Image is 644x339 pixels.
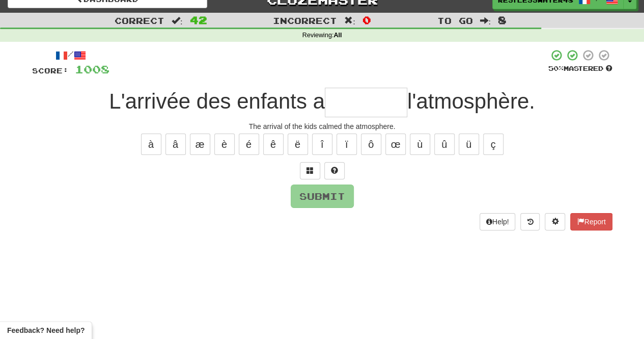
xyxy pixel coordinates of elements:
[434,134,455,155] button: û
[109,89,325,113] span: L'arrivée des enfants a
[480,16,491,25] span: :
[480,213,516,230] button: Help!
[32,66,69,75] span: Score:
[548,64,612,73] div: Mastered
[32,49,109,62] div: /
[361,134,381,155] button: ô
[410,134,430,155] button: ù
[288,134,308,155] button: ë
[324,162,345,179] button: Single letter hint - you only get 1 per sentence and score half the points! alt+h
[75,63,109,75] span: 1008
[300,162,320,179] button: Switch sentence to multiple choice alt+p
[273,15,337,25] span: Incorrect
[115,15,164,25] span: Correct
[362,14,371,26] span: 0
[520,213,540,230] button: Round history (alt+y)
[483,134,503,155] button: ç
[337,134,357,155] button: ï
[32,121,612,132] div: The arrival of the kids calmed the atmosphere.
[459,134,479,155] button: ü
[263,134,284,155] button: ê
[333,32,342,39] strong: All
[548,64,564,72] span: 50 %
[239,134,259,155] button: é
[570,213,612,230] button: Report
[407,89,535,113] span: l'atmosphère.
[190,134,210,155] button: æ
[172,16,183,25] span: :
[385,134,406,155] button: œ
[7,325,85,335] span: Open feedback widget
[291,185,354,208] button: Submit
[165,134,186,155] button: â
[344,16,355,25] span: :
[214,134,235,155] button: è
[141,134,161,155] button: à
[437,15,472,25] span: To go
[190,14,207,26] span: 42
[498,14,507,26] span: 8
[312,134,332,155] button: î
